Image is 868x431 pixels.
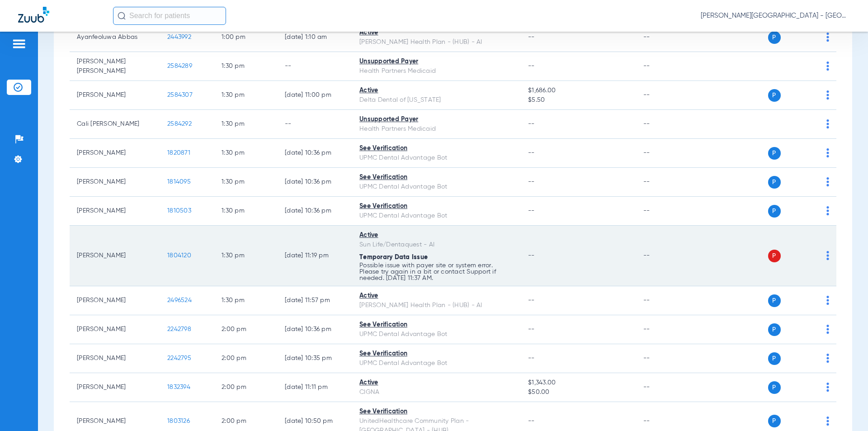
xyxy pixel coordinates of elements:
[528,150,535,156] span: --
[359,231,514,240] div: Active
[528,297,535,303] span: --
[359,173,514,182] div: See Verification
[278,23,352,52] td: [DATE] 1:10 AM
[359,182,514,192] div: UPMC Dental Advantage Bot
[359,115,514,124] div: Unsupported Payer
[18,7,49,23] img: Zuub Logo
[359,349,514,359] div: See Verification
[826,119,829,128] img: group-dot-blue.svg
[768,294,781,307] span: P
[214,139,278,168] td: 1:30 PM
[528,208,535,214] span: --
[214,315,278,344] td: 2:00 PM
[826,33,829,42] img: group-dot-blue.svg
[70,226,160,286] td: [PERSON_NAME]
[826,206,829,215] img: group-dot-blue.svg
[214,81,278,110] td: 1:30 PM
[528,34,535,40] span: --
[214,373,278,402] td: 2:00 PM
[528,86,628,95] span: $1,686.00
[636,286,697,315] td: --
[214,344,278,373] td: 2:00 PM
[359,57,514,66] div: Unsupported Payer
[768,205,781,218] span: P
[214,168,278,197] td: 1:30 PM
[359,202,514,211] div: See Verification
[528,355,535,361] span: --
[70,197,160,226] td: [PERSON_NAME]
[359,262,514,281] p: Possible issue with payer site or system error. Please try again in a bit or contact Support if n...
[167,418,190,424] span: 1803126
[167,63,192,69] span: 2584289
[768,89,781,102] span: P
[359,124,514,134] div: Health Partners Medicaid
[359,359,514,368] div: UPMC Dental Advantage Bot
[167,34,191,40] span: 2443992
[214,226,278,286] td: 1:30 PM
[214,197,278,226] td: 1:30 PM
[214,286,278,315] td: 1:30 PM
[278,52,352,81] td: --
[70,168,160,197] td: [PERSON_NAME]
[278,197,352,226] td: [DATE] 10:36 PM
[12,38,26,49] img: hamburger-icon
[167,355,191,361] span: 2242795
[768,415,781,427] span: P
[278,168,352,197] td: [DATE] 10:36 PM
[826,177,829,186] img: group-dot-blue.svg
[359,378,514,388] div: Active
[528,95,628,105] span: $5.50
[636,110,697,139] td: --
[826,296,829,305] img: group-dot-blue.svg
[167,326,191,332] span: 2242798
[636,373,697,402] td: --
[823,388,868,431] iframe: Chat Widget
[278,315,352,344] td: [DATE] 10:36 PM
[278,286,352,315] td: [DATE] 11:57 PM
[359,144,514,153] div: See Verification
[70,344,160,373] td: [PERSON_NAME]
[768,176,781,189] span: P
[636,168,697,197] td: --
[278,226,352,286] td: [DATE] 11:19 PM
[214,52,278,81] td: 1:30 PM
[768,31,781,44] span: P
[278,373,352,402] td: [DATE] 11:11 PM
[359,320,514,330] div: See Verification
[70,52,160,81] td: [PERSON_NAME] [PERSON_NAME]
[167,297,192,303] span: 2496524
[359,211,514,221] div: UPMC Dental Advantage Bot
[70,315,160,344] td: [PERSON_NAME]
[359,291,514,301] div: Active
[359,254,428,260] span: Temporary Data Issue
[528,326,535,332] span: --
[359,240,514,250] div: Sun Life/Dentaquest - AI
[826,251,829,260] img: group-dot-blue.svg
[167,384,190,390] span: 1832394
[826,354,829,363] img: group-dot-blue.svg
[636,315,697,344] td: --
[70,286,160,315] td: [PERSON_NAME]
[70,110,160,139] td: Cali [PERSON_NAME]
[167,92,193,98] span: 2584307
[826,62,829,71] img: group-dot-blue.svg
[636,226,697,286] td: --
[359,95,514,105] div: Delta Dental of [US_STATE]
[636,23,697,52] td: --
[636,139,697,168] td: --
[359,388,514,397] div: CIGNA
[826,90,829,99] img: group-dot-blue.svg
[528,121,535,127] span: --
[636,344,697,373] td: --
[636,81,697,110] td: --
[167,208,191,214] span: 1810503
[528,418,535,424] span: --
[528,179,535,185] span: --
[278,110,352,139] td: --
[826,325,829,334] img: group-dot-blue.svg
[167,150,190,156] span: 1820871
[214,110,278,139] td: 1:30 PM
[278,139,352,168] td: [DATE] 10:36 PM
[167,121,192,127] span: 2584292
